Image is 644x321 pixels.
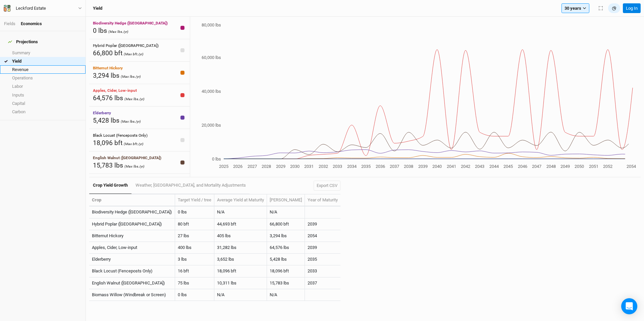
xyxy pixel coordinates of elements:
[267,289,305,301] td: N/A
[305,265,340,277] td: 2033
[333,164,342,169] tspan: 2033
[390,164,399,169] tspan: 2037
[267,254,305,265] td: 5,428 lbs
[93,117,119,124] span: 5,428 lbs
[627,164,636,169] tspan: 2054
[93,21,168,25] span: Biodiversity Hedge ([GEOGRAPHIC_DATA])
[214,289,267,301] td: N/A
[89,265,175,277] td: Black Locust (Fenceposts Only)
[89,242,175,254] td: Apples, Cider, Low-input
[93,49,122,57] span: 66,800 bft
[305,254,340,265] td: 2035
[305,277,340,289] td: 2037
[418,164,428,169] tspan: 2039
[447,164,456,169] tspan: 2041
[93,43,159,48] span: Hybrid Poplar ([GEOGRAPHIC_DATA])
[93,162,123,169] span: 15,783 lbs
[121,74,141,79] span: (Max lbs./yr)
[175,194,214,206] th: Target Yield / tree
[124,52,144,56] span: (Max bft./yr)
[503,164,513,169] tspan: 2045
[214,230,267,242] td: 405 lbs
[267,206,305,218] td: N/A
[16,5,46,12] div: Leckford Estate
[93,133,148,138] span: Black Locust (Fenceposts Only)
[124,97,145,101] span: (Max lbs./yr)
[175,277,214,289] td: 75 lbs
[175,289,214,301] td: 0 lbs
[432,164,442,169] tspan: 2040
[3,5,82,12] button: Leckford Estate
[214,218,267,230] td: 44,693 bft
[93,155,161,160] span: English Walnut ([GEOGRAPHIC_DATA])
[89,218,175,230] td: Hybrid Poplar ([GEOGRAPHIC_DATA])
[108,29,128,34] span: (Max lbs./yr)
[347,164,357,169] tspan: 2034
[93,111,111,115] span: Elderberry
[305,218,340,230] td: 2039
[623,3,641,13] button: Log In
[202,123,221,128] tspan: 20,000 lbs
[319,164,328,169] tspan: 2032
[175,242,214,254] td: 400 lbs
[305,230,340,242] td: 2054
[219,164,228,169] tspan: 2025
[202,89,221,94] tspan: 40,000 lbs
[175,265,214,277] td: 16 bft
[214,242,267,254] td: 31,282 lbs
[202,22,221,27] tspan: 80,000 lbs
[93,94,123,102] span: 64,576 lbs
[89,289,175,301] td: Biomass Willow (Windbreak or Screen)
[305,242,340,254] td: 2039
[214,194,267,206] th: Average Yield at Maturity
[4,21,15,26] a: Fields
[93,66,123,70] span: Bitternut Hickory
[589,164,598,169] tspan: 2051
[21,21,42,27] div: Economics
[290,164,300,169] tspan: 2030
[267,218,305,230] td: 66,800 bft
[267,230,305,242] td: 3,294 lbs
[267,242,305,254] td: 64,576 lbs
[561,3,589,13] button: 30 years
[267,194,305,206] th: [PERSON_NAME]
[175,218,214,230] td: 80 bft
[214,206,267,218] td: N/A
[518,164,527,169] tspan: 2046
[89,206,175,218] td: Biodiversity Hedge ([GEOGRAPHIC_DATA])
[214,265,267,277] td: 18,096 bft
[175,206,214,218] td: 0 lbs
[461,164,470,169] tspan: 2042
[214,254,267,265] td: 3,652 lbs
[267,265,305,277] td: 18,096 bft
[248,164,257,169] tspan: 2027
[304,164,314,169] tspan: 2031
[93,88,137,93] span: Apples, Cider, Low-input
[89,254,175,265] td: Elderberry
[89,230,175,242] td: Bitternut Hickory
[89,277,175,289] td: English Walnut ([GEOGRAPHIC_DATA])
[532,164,541,169] tspan: 2047
[376,164,385,169] tspan: 2036
[475,164,484,169] tspan: 2043
[305,194,340,206] th: Year of Maturity
[262,164,271,169] tspan: 2028
[276,164,285,169] tspan: 2029
[175,254,214,265] td: 3 lbs
[404,164,413,169] tspan: 2038
[124,142,144,146] span: (Max bft./yr)
[267,277,305,289] td: 15,783 lbs
[233,164,243,169] tspan: 2026
[212,156,221,162] tspan: 0 lbs
[560,164,570,169] tspan: 2049
[489,164,499,169] tspan: 2044
[214,277,267,289] td: 10,311 lbs
[93,72,119,79] span: 3,294 lbs
[361,164,371,169] tspan: 2035
[575,164,584,169] tspan: 2050
[314,181,340,191] button: Export CSV
[546,164,556,169] tspan: 2048
[8,39,38,45] div: Projections
[202,55,221,60] tspan: 60,000 lbs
